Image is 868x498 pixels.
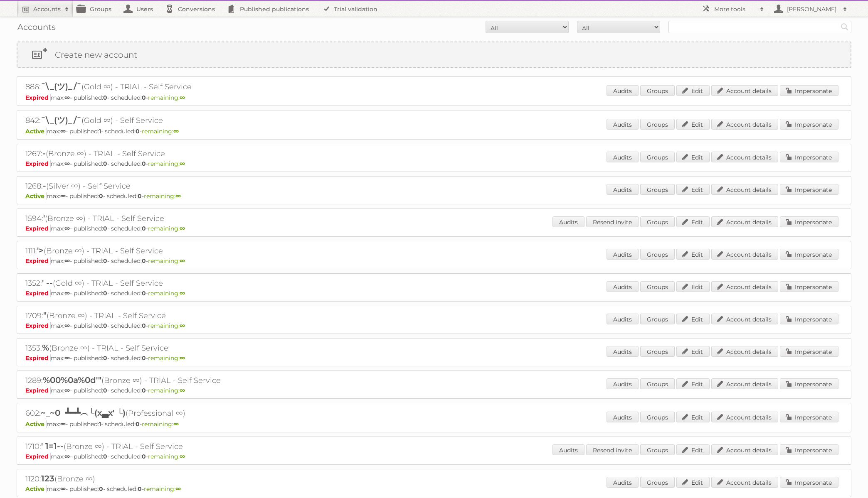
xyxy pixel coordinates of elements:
[148,225,185,232] span: remaining:
[60,128,66,135] strong: ∞
[25,420,843,428] p: max: - published: - scheduled: -
[780,412,838,422] a: Impersonate
[103,94,107,101] strong: 0
[711,216,778,227] a: Account details
[25,115,316,127] h2: 842: (Gold ∞) - Self Service
[676,216,710,227] a: Edit
[64,322,70,329] strong: ∞
[676,281,710,292] a: Edit
[640,346,675,357] a: Groups
[25,289,843,297] p: max: - published: - scheduled: -
[103,225,107,232] strong: 0
[676,477,710,488] a: Edit
[25,310,316,321] h2: 1709: (Bronze ∞) - TRIAL - Self Service
[148,257,185,265] span: remaining:
[640,249,675,260] a: Groups
[25,322,51,329] span: Expired
[640,477,675,488] a: Groups
[103,289,107,297] strong: 0
[138,485,142,493] strong: 0
[25,81,316,93] h2: 886: (Gold ∞) - TRIAL - Self Service
[148,322,185,329] span: remaining:
[676,346,710,357] a: Edit
[25,160,843,167] p: max: - published: - scheduled: -
[99,128,101,135] strong: 1
[676,314,710,324] a: Edit
[607,346,639,357] a: Audits
[25,94,843,101] p: max: - published: - scheduled: -
[120,1,161,17] a: Users
[138,192,142,200] strong: 0
[25,441,316,452] h2: 1710: (Bronze ∞) - TRIAL - Self Service
[780,281,838,292] a: Impersonate
[25,473,316,484] h2: 1120: (Bronze ∞)
[676,85,710,96] a: Edit
[142,387,146,394] strong: 0
[42,148,46,158] span: -
[780,444,838,455] a: Impersonate
[60,192,66,200] strong: ∞
[41,408,126,418] span: ~_~0 ┻━┻︵└(x▃x' └)
[103,322,107,329] strong: 0
[144,192,181,200] span: remaining:
[25,387,51,394] span: Expired
[552,216,584,227] a: Audits
[25,128,843,135] p: max: - published: - scheduled: -
[64,354,70,362] strong: ∞
[607,85,639,96] a: Audits
[25,420,47,428] span: Active
[43,181,46,191] span: -
[780,378,838,389] a: Impersonate
[711,119,778,130] a: Account details
[17,42,851,67] a: Create new account
[640,85,675,96] a: Groups
[175,485,181,493] strong: ∞
[780,346,838,357] a: Impersonate
[711,249,778,260] a: Account details
[142,225,146,232] strong: 0
[148,387,185,394] span: remaining:
[142,453,146,460] strong: 0
[640,412,675,422] a: Groups
[711,444,778,455] a: Account details
[780,216,838,227] a: Impersonate
[640,184,675,195] a: Groups
[25,192,843,200] p: max: - published: - scheduled: -
[25,289,51,297] span: Expired
[607,378,639,389] a: Audits
[25,278,316,289] h2: 1352: (Gold ∞) - TRIAL - Self Service
[25,453,51,460] span: Expired
[607,249,639,260] a: Audits
[607,152,639,162] a: Audits
[25,257,843,265] p: max: - published: - scheduled: -
[175,192,181,200] strong: ∞
[60,420,66,428] strong: ∞
[25,485,47,493] span: Active
[838,21,851,33] input: Search
[780,184,838,195] a: Impersonate
[25,94,51,101] span: Expired
[64,225,70,232] strong: ∞
[142,257,146,265] strong: 0
[64,160,70,167] strong: ∞
[173,420,179,428] strong: ∞
[180,453,185,460] strong: ∞
[25,225,51,232] span: Expired
[25,354,843,362] p: max: - published: - scheduled: -
[180,160,185,167] strong: ∞
[41,115,81,125] span: ¯\_(ツ)_/¯
[780,152,838,162] a: Impersonate
[142,128,179,135] span: remaining:
[607,184,639,195] a: Audits
[180,322,185,329] strong: ∞
[64,453,70,460] strong: ∞
[25,407,316,419] h2: 602: (Professional ∞)
[64,289,70,297] strong: ∞
[607,477,639,488] a: Audits
[148,160,185,167] span: remaining:
[142,354,146,362] strong: 0
[785,5,839,13] h2: [PERSON_NAME]
[161,1,223,17] a: Conversions
[780,314,838,324] a: Impersonate
[25,485,843,493] p: max: - published: - scheduled: -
